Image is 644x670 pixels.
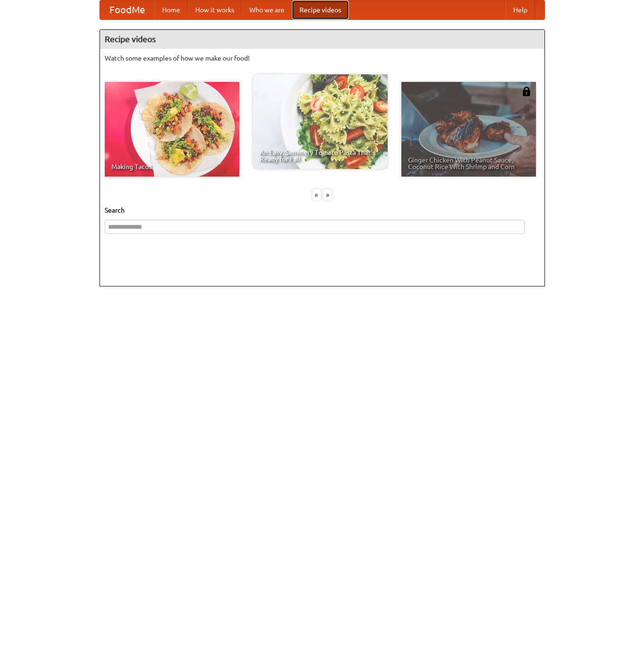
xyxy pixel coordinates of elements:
a: Home [154,0,188,19]
a: Who we are [242,0,292,19]
a: FoodMe [100,0,154,19]
h4: Recipe videos [100,30,544,49]
span: Making Tacos [111,163,233,170]
h5: Search [105,205,540,215]
div: « [312,189,321,201]
a: Recipe videos [292,0,349,19]
span: An Easy, Summery Tomato Pasta That's Ready for Fall [260,149,381,162]
img: 483408.png [522,87,531,96]
div: » [323,189,332,201]
a: How it works [188,0,242,19]
a: Making Tacos [105,82,239,177]
p: Watch some examples of how we make our food! [105,54,540,63]
a: Help [506,0,535,19]
a: An Easy, Summery Tomato Pasta That's Ready for Fall [253,74,388,169]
